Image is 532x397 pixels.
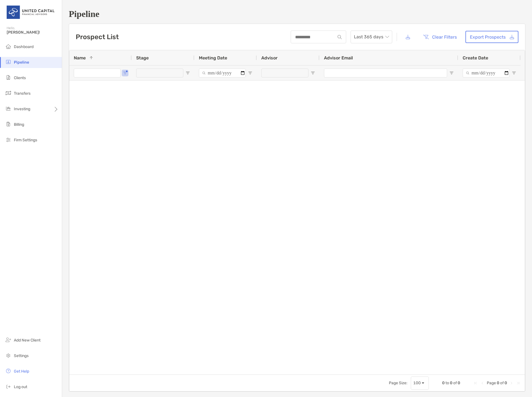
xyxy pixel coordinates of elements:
span: Settings [14,353,29,358]
div: Last Page [516,381,520,385]
span: Pipeline [14,60,29,65]
img: logout icon [5,383,12,390]
h1: Pipeline [69,9,525,19]
span: Page [487,381,496,385]
img: firm-settings icon [5,136,12,143]
button: Open Filter Menu [186,71,190,75]
span: Log out [14,385,27,389]
img: billing icon [5,121,12,127]
span: 0 [505,381,507,385]
button: Open Filter Menu [449,71,454,75]
img: add_new_client icon [5,336,12,343]
div: Page Size [411,376,429,390]
span: Last 365 days [354,31,389,43]
img: input icon [338,35,342,39]
button: Open Filter Menu [311,71,315,75]
span: Meeting Date [199,55,227,61]
img: United Capital Logo [7,2,55,22]
span: Billing [14,122,24,127]
span: Transfers [14,91,31,96]
input: Create Date Filter Input [463,69,510,77]
span: to [445,381,449,385]
h3: Prospect List [76,33,119,41]
span: 0 [458,381,460,385]
img: pipeline icon [5,59,12,65]
input: Name Filter Input [74,69,121,77]
span: Dashboard [14,44,34,49]
span: Name [74,55,86,61]
img: settings icon [5,352,12,359]
span: Get Help [14,369,29,374]
span: Advisor Email [324,55,353,61]
span: Advisor [261,55,278,61]
div: Page Size: [389,381,407,385]
div: First Page [473,381,478,385]
img: dashboard icon [5,43,12,50]
img: get-help icon [5,368,12,374]
span: Create Date [463,55,488,61]
span: 0 [450,381,452,385]
button: Open Filter Menu [512,71,516,75]
img: transfers icon [5,90,12,96]
span: Investing [14,107,30,111]
input: Advisor Email Filter Input [324,69,447,77]
span: Add New Client [14,338,40,343]
div: 100 [413,381,421,385]
span: Clients [14,76,26,80]
span: [PERSON_NAME]! [7,30,59,35]
span: 0 [497,381,499,385]
button: Open Filter Menu [248,71,252,75]
img: clients icon [5,74,12,81]
div: Next Page [509,381,514,385]
input: Meeting Date Filter Input [199,69,246,77]
span: Firm Settings [14,138,37,142]
div: Previous Page [480,381,485,385]
span: of [453,381,457,385]
button: Open Filter Menu [123,71,127,75]
a: Export Prospects [465,31,518,43]
button: Clear Filters [419,31,461,43]
span: Stage [136,55,149,61]
img: investing icon [5,105,12,112]
span: of [500,381,504,385]
span: 0 [442,381,445,385]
